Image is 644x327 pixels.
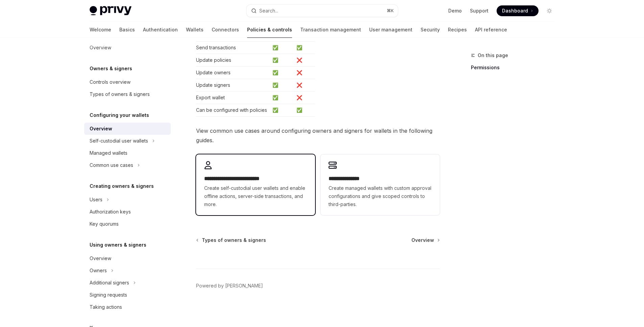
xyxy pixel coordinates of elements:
td: Update signers [196,79,270,92]
h5: Configuring your wallets [90,111,149,119]
td: ❌ [294,54,315,67]
a: Policies & controls [247,22,292,38]
h5: Owners & signers [90,65,132,73]
span: On this page [478,51,508,59]
td: Update policies [196,54,270,67]
span: Create self-custodial user wallets and enable offline actions, server-side transactions, and more. [204,184,307,208]
a: Recipes [448,22,467,38]
a: Signing requests [84,289,171,301]
div: Owners [90,267,107,275]
td: ✅ [270,104,294,117]
div: Common use cases [90,161,133,169]
button: Search...⌘K [246,5,398,17]
a: Overview [411,237,439,244]
td: ✅ [270,92,294,104]
td: Update owners [196,67,270,79]
td: ✅ [270,67,294,79]
div: Self-custodial user wallets [90,137,148,145]
a: Permissions [471,62,560,73]
img: light logo [90,6,132,16]
a: API reference [475,22,507,38]
div: Controls overview [90,78,130,86]
a: Connectors [212,22,239,38]
button: Toggle dark mode [544,5,555,16]
a: Types of owners & signers [197,237,266,244]
a: Key quorums [84,218,171,230]
h5: Creating owners & signers [90,182,154,190]
a: Managed wallets [84,147,171,159]
a: Overview [84,252,171,265]
td: Export wallet [196,92,270,104]
div: Overview [90,125,112,133]
div: Additional signers [90,279,129,287]
a: Authorization keys [84,206,171,218]
span: Types of owners & signers [202,237,266,244]
td: ❌ [294,67,315,79]
td: ✅ [294,104,315,117]
span: Overview [411,237,434,244]
a: Transaction management [300,22,361,38]
div: Overview [90,254,111,262]
h5: Using owners & signers [90,241,146,249]
div: Types of owners & signers [90,90,150,98]
a: Authentication [143,22,178,38]
a: Support [470,7,488,14]
div: Taking actions [90,303,122,311]
div: Signing requests [90,291,127,299]
a: Basics [119,22,135,38]
div: Users [90,196,102,204]
a: Controls overview [84,76,171,88]
span: Create managed wallets with custom approval configurations and give scoped controls to third-part... [329,184,431,208]
div: Authorization keys [90,208,131,216]
a: Types of owners & signers [84,88,171,100]
a: Wallets [186,22,204,38]
td: ❌ [294,79,315,92]
a: Demo [448,7,462,14]
td: Can be configured with policies [196,104,270,117]
a: Welcome [90,22,111,38]
a: Overview [84,123,171,135]
a: **** **** *****Create managed wallets with custom approval configurations and give scoped control... [320,154,439,215]
div: Search... [259,7,278,15]
span: ⌘ K [387,8,394,14]
a: Security [421,22,440,38]
td: Send transactions [196,42,270,54]
td: ✅ [270,42,294,54]
td: ✅ [294,42,315,54]
a: User management [369,22,412,38]
span: Dashboard [502,7,528,14]
td: ❌ [294,92,315,104]
span: View common use cases around configuring owners and signers for wallets in the following guides. [196,126,440,145]
div: Managed wallets [90,149,127,157]
div: Key quorums [90,220,119,228]
td: ✅ [270,54,294,67]
a: Taking actions [84,301,171,313]
td: ✅ [270,79,294,92]
a: Dashboard [497,5,539,16]
a: Powered by [PERSON_NAME] [196,282,263,289]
